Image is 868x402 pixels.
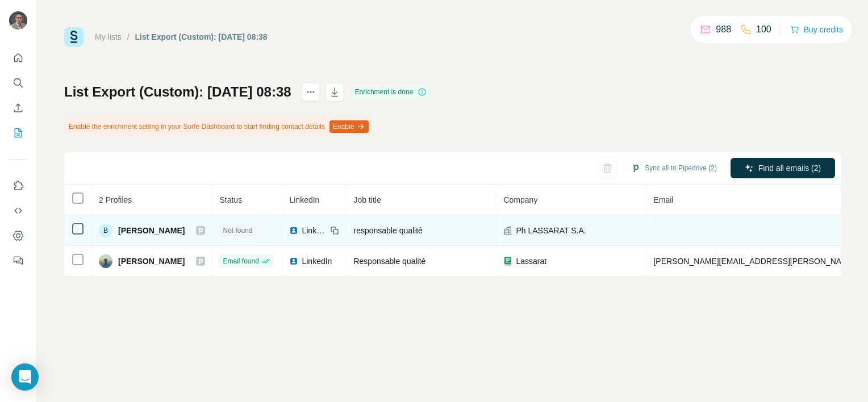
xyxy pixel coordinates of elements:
[302,83,320,101] button: actions
[353,226,422,235] span: responsable qualité
[9,48,27,68] button: Quick start
[756,23,771,36] p: 100
[99,195,132,204] span: 2 Profiles
[64,117,371,136] div: Enable the enrichment setting in your Surfe Dashboard to start finding contact details
[9,123,27,143] button: My lists
[99,224,112,237] div: B
[11,363,39,391] div: Open Intercom Messenger
[653,195,673,204] span: Email
[99,254,112,268] img: Avatar
[9,200,27,221] button: Use Surfe API
[353,257,425,266] span: Responsable qualité
[219,195,242,204] span: Status
[289,226,298,235] img: LinkedIn logo
[127,31,130,43] li: /
[9,73,27,93] button: Search
[329,120,369,133] button: Enable
[118,256,185,267] span: [PERSON_NAME]
[352,85,431,99] div: Enrichment is done
[95,32,122,41] a: My lists
[64,27,84,47] img: Surfe Logo
[302,225,327,236] span: LinkedIn
[223,256,258,266] span: Email found
[516,256,546,267] span: Lassarat
[9,175,27,196] button: Use Surfe on LinkedIn
[118,225,185,236] span: [PERSON_NAME]
[503,257,512,266] img: company-logo
[135,31,268,43] div: List Export (Custom): [DATE] 08:38
[64,83,291,101] h1: List Export (Custom): [DATE] 08:38
[289,257,298,266] img: LinkedIn logo
[289,195,319,204] span: LinkedIn
[790,22,843,37] button: Buy credits
[731,158,835,178] button: Find all emails (2)
[503,195,537,204] span: Company
[516,225,586,236] span: Ph LASSARAT S.A.
[9,225,27,246] button: Dashboard
[9,250,27,271] button: Feedback
[353,195,381,204] span: Job title
[758,162,821,174] span: Find all emails (2)
[623,160,725,177] button: Sync all to Pipedrive (2)
[716,23,731,36] p: 988
[9,11,27,30] img: Avatar
[223,225,252,236] span: Not found
[302,256,332,267] span: LinkedIn
[9,98,27,118] button: Enrich CSV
